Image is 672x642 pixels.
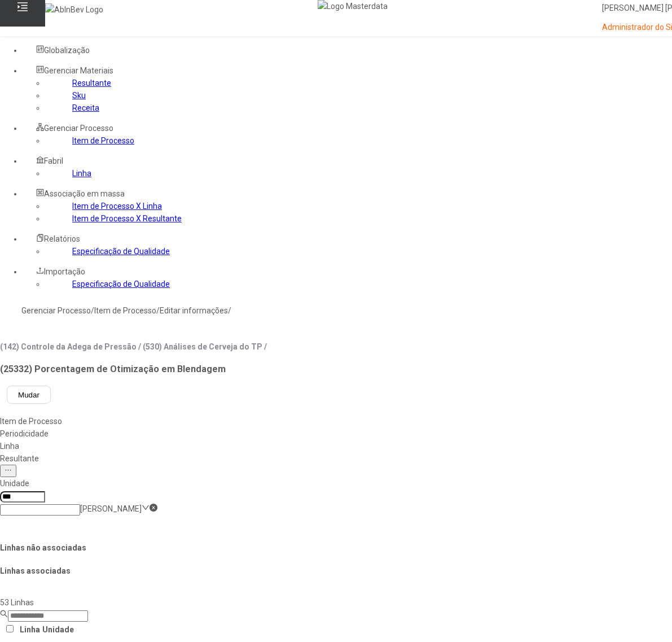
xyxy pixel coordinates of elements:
nz-breadcrumb-separator: / [156,306,160,315]
a: Editar informações [160,306,228,315]
a: Linha [72,169,91,178]
a: Item de Processo [94,306,156,315]
th: Unidade [42,623,74,636]
a: Gerenciar Processo [21,306,91,315]
span: Gerenciar Materiais [44,66,113,75]
nz-select-item: C. Zarate [80,504,142,513]
img: AbInBev Logo [45,3,103,16]
span: Importação [44,267,85,276]
a: Especificação de Qualidade [72,279,170,289]
button: Mudar [7,386,51,404]
a: Resultante [72,78,111,88]
span: Globalização [44,46,90,55]
span: Relatórios [44,234,80,243]
th: Linha [19,623,41,636]
a: Especificação de Qualidade [72,247,170,256]
a: Item de Processo X Resultante [72,214,182,223]
a: Receita [72,103,99,112]
span: Associação em massa [44,189,125,198]
a: Item de Processo [72,136,134,145]
span: Mudar [18,391,39,399]
span: Gerenciar Processo [44,124,113,133]
nz-breadcrumb-separator: / [91,306,94,315]
nz-breadcrumb-separator: / [228,306,231,315]
span: Fabril [44,156,63,165]
a: Item de Processo X Linha [72,202,162,211]
a: Sku [72,91,86,100]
